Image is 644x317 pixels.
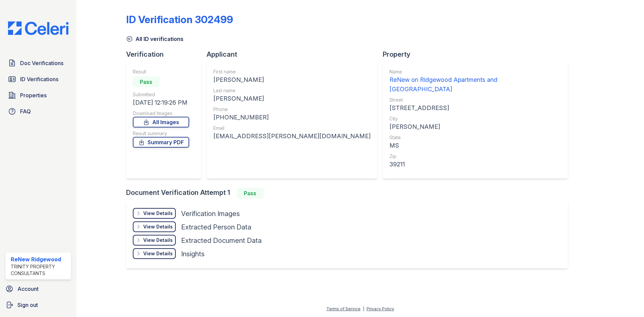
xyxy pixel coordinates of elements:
[133,91,189,98] div: Submitted
[389,68,561,75] div: Name
[133,117,189,127] a: All Images
[213,106,371,113] div: Phone
[389,153,561,160] div: Zip
[326,306,361,311] a: Terms of Service
[213,125,371,131] div: Email
[5,105,71,118] a: FAQ
[367,306,394,311] a: Privacy Policy
[181,249,205,259] div: Insights
[389,103,561,113] div: [STREET_ADDRESS]
[143,250,173,257] div: View Details
[5,72,71,86] a: ID Verifications
[20,91,47,99] span: Properties
[213,75,371,85] div: [PERSON_NAME]
[5,89,71,102] a: Properties
[181,236,262,245] div: Extracted Document Data
[143,210,173,217] div: View Details
[389,68,561,94] a: Name ReNew on Ridgewood Apartments and [GEOGRAPHIC_DATA]
[5,56,71,70] a: Doc Verifications
[389,115,561,122] div: City
[11,255,68,263] div: ReNew Ridgewood
[181,222,251,232] div: Extracted Person Data
[133,98,189,107] div: [DATE] 12:19:26 PM
[143,237,173,244] div: View Details
[213,68,371,75] div: First name
[143,223,173,230] div: View Details
[389,122,561,131] div: [PERSON_NAME]
[126,188,573,199] div: Document Verification Attempt 1
[126,35,183,43] a: All ID verifications
[207,50,383,59] div: Applicant
[11,263,68,277] div: Trinity Property Consultants
[3,298,74,312] a: Sign out
[126,13,233,25] div: ID Verification 302499
[389,141,561,150] div: MS
[133,68,189,75] div: Result
[213,94,371,103] div: [PERSON_NAME]
[133,137,189,148] a: Summary PDF
[213,87,371,94] div: Last name
[126,50,207,59] div: Verification
[363,306,364,311] div: |
[213,131,371,141] div: [EMAIL_ADDRESS][PERSON_NAME][DOMAIN_NAME]
[133,76,160,87] div: Pass
[237,188,264,199] div: Pass
[133,110,189,117] div: Download Images
[20,107,31,115] span: FAQ
[3,21,74,35] img: CE_Logo_Blue-a8612792a0a2168367f1c8372b55b34899dd931a85d93a1a3d3e32e68fde9ad4.png
[213,113,371,122] div: [PHONE_NUMBER]
[389,75,561,94] div: ReNew on Ridgewood Apartments and [GEOGRAPHIC_DATA]
[389,160,561,169] div: 39211
[181,209,240,218] div: Verification Images
[389,134,561,141] div: State
[3,282,74,296] a: Account
[133,130,189,137] div: Result summary
[20,59,63,67] span: Doc Verifications
[17,301,38,309] span: Sign out
[17,285,39,293] span: Account
[389,97,561,103] div: Street
[20,75,58,83] span: ID Verifications
[383,50,573,59] div: Property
